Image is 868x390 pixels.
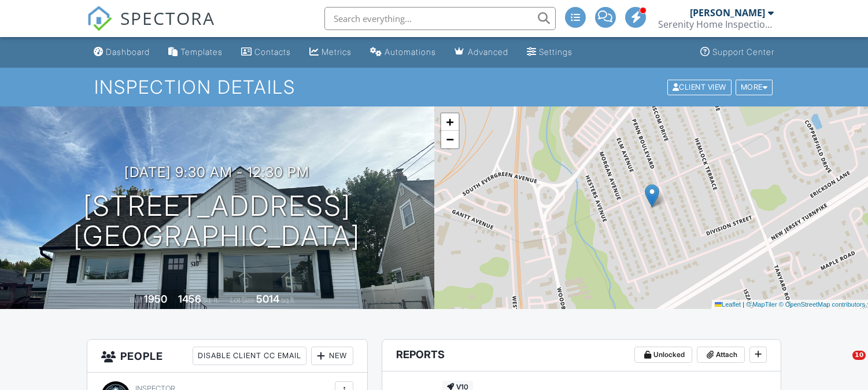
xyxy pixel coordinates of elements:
[539,47,572,57] div: Settings
[446,132,453,146] span: −
[852,351,866,360] span: 10
[89,42,154,63] a: Dashboard
[829,351,856,378] iframe: Intercom live chat
[658,19,774,30] div: Serenity Home Inspections
[120,6,215,30] span: SPECTORA
[450,42,513,63] a: Advanced
[522,42,577,63] a: Settings
[106,47,150,57] div: Dashboard
[87,16,215,40] a: SPECTORA
[254,47,291,57] div: Contacts
[441,131,459,148] a: Zoom out
[446,115,453,129] span: +
[324,7,556,30] input: Search everything...
[666,82,734,91] a: Client View
[203,296,219,304] span: sq. ft.
[178,293,201,305] div: 1456
[736,79,773,95] div: More
[667,79,732,95] div: Client View
[193,347,306,365] div: Disable Client CC Email
[73,191,360,252] h1: [STREET_ADDRESS] [GEOGRAPHIC_DATA]
[779,301,865,308] a: © OpenStreetMap contributors
[712,47,774,57] div: Support Center
[256,293,279,305] div: 5014
[322,47,352,57] div: Metrics
[237,42,296,63] a: Contacts
[94,77,774,97] h1: Inspection Details
[743,301,744,308] span: |
[645,184,659,208] img: Marker
[130,296,142,304] span: Built
[365,42,441,63] a: Automations (Advanced)
[305,42,356,63] a: Metrics
[124,164,309,180] h3: [DATE] 9:30 am - 12:30 pm
[696,42,779,63] a: Support Center
[690,7,765,19] div: [PERSON_NAME]
[746,301,777,308] a: © MapTiler
[715,301,741,308] a: Leaflet
[468,47,508,57] div: Advanced
[311,347,353,365] div: New
[144,293,167,305] div: 1950
[87,6,112,31] img: The Best Home Inspection Software - Spectora
[230,296,254,304] span: Lot Size
[87,340,367,373] h3: People
[441,113,459,131] a: Zoom in
[164,42,227,63] a: Templates
[180,47,223,57] div: Templates
[281,296,296,304] span: sq.ft.
[385,47,436,57] div: Automations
